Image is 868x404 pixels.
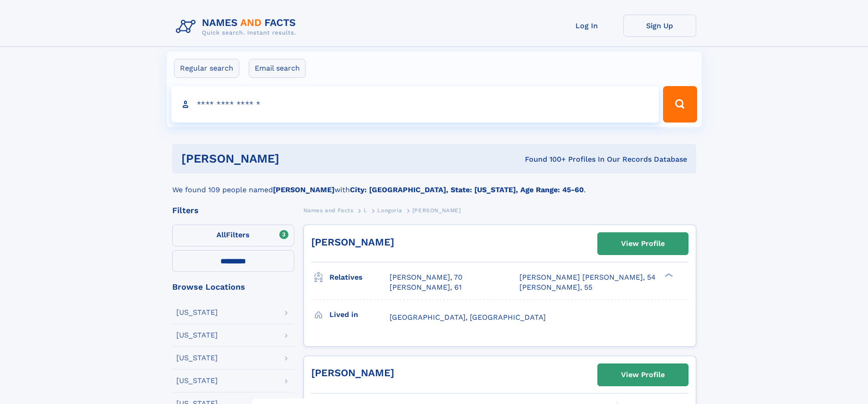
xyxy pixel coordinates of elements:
div: Filters [172,206,294,215]
div: [US_STATE] [176,332,218,339]
img: Logo Names and Facts [172,15,303,39]
div: [US_STATE] [176,309,218,316]
input: search input [171,86,659,123]
a: [PERSON_NAME] [PERSON_NAME], 54 [519,272,656,282]
a: View Profile [598,364,688,386]
a: [PERSON_NAME], 61 [390,282,462,292]
b: City: [GEOGRAPHIC_DATA], State: [US_STATE], Age Range: 45-60 [350,185,584,194]
span: All [216,230,226,239]
h3: Relatives [329,270,390,285]
a: [PERSON_NAME], 70 [390,272,462,282]
a: Names and Facts [303,205,354,216]
div: Browse Locations [172,283,294,291]
div: We found 109 people named with . [172,174,696,195]
div: ❯ [663,272,673,278]
span: [GEOGRAPHIC_DATA], [GEOGRAPHIC_DATA] [390,313,546,322]
span: Longoria [377,207,402,214]
a: Longoria [377,205,402,216]
label: Filters [172,225,294,246]
div: View Profile [621,233,665,254]
div: [US_STATE] [176,354,218,362]
a: View Profile [598,233,688,255]
a: Log In [550,15,623,37]
div: [US_STATE] [176,377,218,384]
label: Regular search [174,59,239,78]
b: [PERSON_NAME] [273,185,334,194]
a: L [364,205,367,216]
label: Email search [249,59,306,78]
a: Sign Up [623,15,696,37]
a: [PERSON_NAME] [311,367,394,378]
a: [PERSON_NAME], 55 [519,282,592,292]
h3: Lived in [329,307,390,322]
h1: [PERSON_NAME] [181,153,402,164]
a: [PERSON_NAME] [311,236,394,248]
div: Found 100+ Profiles In Our Records Database [402,154,687,164]
span: [PERSON_NAME] [412,207,461,214]
span: L [364,207,367,214]
button: Search Button [663,86,697,123]
div: View Profile [621,364,665,385]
